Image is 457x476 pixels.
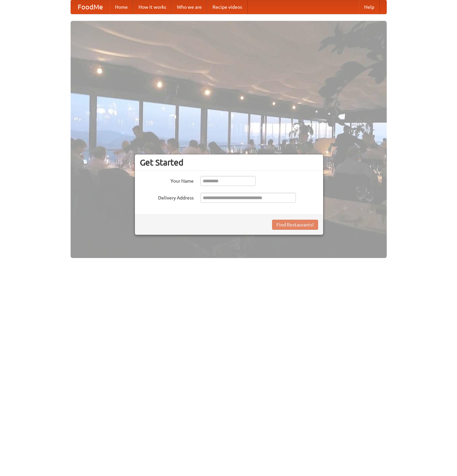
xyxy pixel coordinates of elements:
[110,0,133,14] a: Home
[359,0,380,14] a: Help
[140,176,194,184] label: Your Name
[140,157,318,168] h3: Get Started
[172,0,207,14] a: Who we are
[133,0,172,14] a: How it works
[71,0,110,14] a: FoodMe
[272,220,318,230] button: Find Restaurants!
[207,0,247,14] a: Recipe videos
[140,193,194,201] label: Delivery Address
